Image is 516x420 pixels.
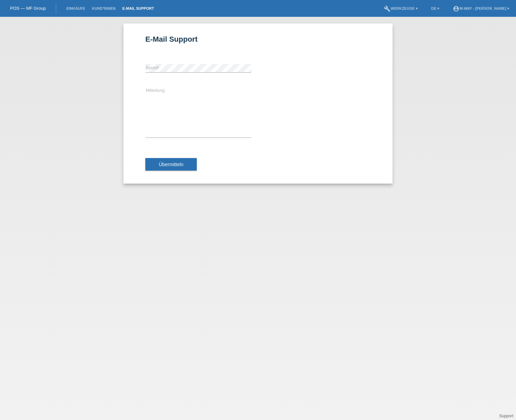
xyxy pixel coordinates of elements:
button: Übermitteln [145,158,197,171]
a: buildWerkzeuge ▾ [380,6,421,10]
a: Einkäufe [63,6,88,10]
i: account_circle [453,5,459,12]
a: DE ▾ [428,6,443,10]
span: Übermitteln [159,162,183,167]
a: Kund*innen [88,6,119,10]
h1: E-Mail Support [145,35,371,43]
i: build [384,5,391,12]
a: E-Mail Support [119,6,157,10]
a: POS — MF Group [10,6,46,11]
a: Support [499,414,513,418]
a: account_circlem-way - [PERSON_NAME] ▾ [449,6,513,10]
